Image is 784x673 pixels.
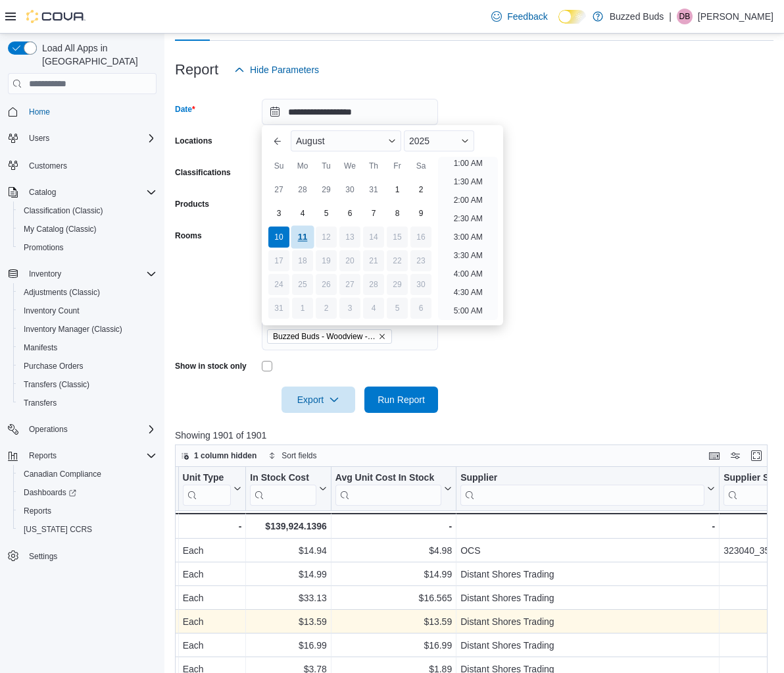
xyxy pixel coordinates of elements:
button: Catalog [24,184,61,200]
span: Customers [29,161,67,171]
span: Reports [29,450,57,461]
span: Classification (Classic) [18,203,157,219]
span: Washington CCRS [18,522,157,537]
button: Purchase Orders [13,357,162,375]
div: day-13 [339,227,360,248]
div: Distant Shores Trading [460,637,715,653]
button: Classification (Classic) [13,202,162,220]
div: $13.59 [335,614,452,630]
div: day-5 [316,203,337,224]
span: Operations [24,421,157,437]
div: $14.94 [250,543,326,558]
a: Canadian Compliance [18,466,107,482]
div: Each [183,566,242,582]
div: day-3 [268,203,289,224]
div: Distant Shores Trading [460,590,715,606]
div: day-30 [410,274,431,295]
li: 1:30 AM [449,174,488,190]
button: 1 column hidden [176,448,262,464]
button: In Stock Cost [250,472,326,506]
label: Show in stock only [175,361,247,371]
div: day-27 [268,179,289,200]
a: Inventory Manager (Classic) [18,321,128,337]
span: Catalog [29,187,56,198]
div: day-20 [339,250,360,271]
div: - [335,518,452,534]
button: Settings [3,547,162,566]
div: day-26 [316,274,337,295]
div: day-8 [387,203,408,224]
button: Reports [13,502,162,520]
div: day-6 [339,203,360,224]
span: Inventory Count [24,306,80,316]
span: Home [29,107,50,117]
div: $139,924.1396 [250,518,326,534]
p: | [669,9,672,24]
div: day-18 [292,250,313,271]
li: 3:00 AM [449,229,488,245]
div: day-2 [410,179,431,200]
span: Reports [18,503,157,519]
div: Distant Shores Trading [460,614,715,630]
button: Unit Type [183,472,242,506]
div: $33.13 [250,590,326,606]
span: Users [29,133,49,144]
span: Purchase Orders [18,358,157,374]
button: Sort fields [263,448,322,464]
div: day-25 [292,274,313,295]
li: 2:00 AM [449,192,488,208]
div: August, 2025 [267,178,433,320]
span: Reports [24,506,51,516]
a: Adjustments (Classic) [18,284,105,300]
span: Manifests [18,340,157,356]
button: Canadian Compliance [13,465,162,483]
p: Showing 1901 of 1901 [175,429,773,442]
button: Hide Parameters [229,57,324,83]
span: Reports [24,448,157,464]
div: day-21 [363,250,384,271]
div: Fr [387,155,408,176]
span: Dashboards [24,487,76,498]
span: Feedback [507,10,547,23]
span: Manifests [24,342,57,353]
div: $4.98 [335,543,452,558]
span: Canadian Compliance [18,466,157,482]
div: Supplier [460,472,704,506]
button: [US_STATE] CCRS [13,520,162,539]
span: Buzzed Buds - Woodview - Sales [273,330,376,343]
span: Sort fields [282,450,316,461]
button: Reports [3,446,162,465]
div: Th [363,155,384,176]
div: day-27 [339,274,360,295]
button: Inventory Manager (Classic) [13,320,162,338]
div: day-22 [387,250,408,271]
a: Transfers (Classic) [18,377,95,392]
span: Transfers (Classic) [18,377,157,392]
span: Load All Apps in [GEOGRAPHIC_DATA] [37,41,157,68]
a: My Catalog (Classic) [18,221,102,237]
span: Classification (Classic) [24,205,103,216]
a: Inventory Count [18,303,85,319]
span: Canadian Compliance [24,469,101,479]
div: Each [183,543,242,558]
a: Purchase Orders [18,358,89,374]
div: $16.565 [335,590,452,606]
div: - [460,518,715,534]
ul: Time [438,157,498,320]
div: $16.99 [335,637,452,653]
p: Buzzed Buds [610,9,664,24]
label: Rooms [175,230,202,241]
div: In Stock Cost [250,472,316,485]
button: Transfers (Classic) [13,375,162,394]
p: [PERSON_NAME] [698,9,773,24]
button: Keyboard shortcuts [706,448,722,464]
button: Previous Month [267,130,288,151]
span: Customers [24,157,157,173]
div: In Stock Cost [250,472,316,506]
div: day-29 [316,179,337,200]
div: day-19 [316,250,337,271]
button: Home [3,102,162,121]
div: day-17 [268,250,289,271]
span: Hide Parameters [250,63,319,76]
div: day-4 [363,298,384,319]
